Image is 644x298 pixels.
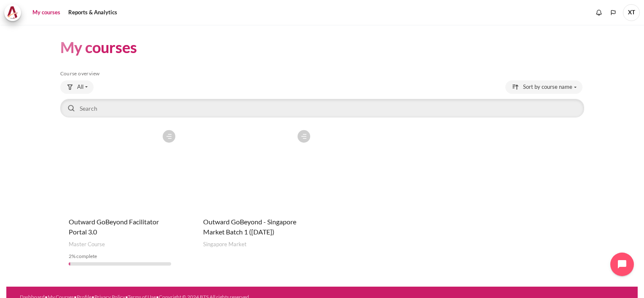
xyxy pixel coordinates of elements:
[607,6,620,19] button: Languages
[593,6,605,19] div: Show notification window with no new notifications
[60,37,137,57] h1: My courses
[60,80,584,119] div: Course overview controls
[60,70,584,77] h5: Course overview
[65,4,120,21] a: Reports & Analytics
[69,253,72,259] span: 2
[623,4,640,21] a: User menu
[30,4,63,21] a: My courses
[203,218,296,236] a: Outward GoBeyond - Singapore Market Batch 1 ([DATE])
[77,83,83,91] span: All
[4,4,25,21] a: Architeck Architeck
[203,240,247,249] span: Singapore Market
[505,80,582,94] button: Sorting drop-down menu
[6,25,638,287] section: Content
[69,218,159,236] a: Outward GoBeyond Facilitator Portal 3.0
[69,240,105,249] span: Master Course
[69,253,172,260] div: % complete
[523,83,572,91] span: Sort by course name
[60,99,584,117] input: Search
[60,80,94,94] button: Grouping drop-down menu
[7,6,19,19] img: Architeck
[623,4,640,21] span: XT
